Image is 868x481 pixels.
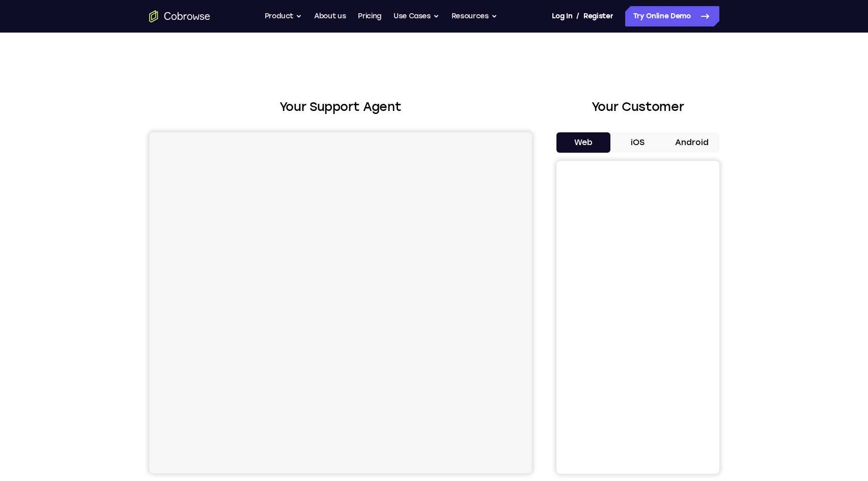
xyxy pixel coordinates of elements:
[149,98,532,116] h2: Your Support Agent
[452,6,497,26] button: Resources
[583,6,613,26] a: Register
[556,98,719,116] h2: Your Customer
[314,6,346,26] a: About us
[556,132,611,153] button: Web
[665,132,719,153] button: Android
[610,132,665,153] button: iOS
[625,6,719,26] a: Try Online Demo
[149,132,532,473] iframe: Agent
[358,6,381,26] a: Pricing
[552,6,572,26] a: Log In
[576,10,579,22] span: /
[265,6,302,26] button: Product
[149,10,210,22] a: Go to the home page
[394,6,439,26] button: Use Cases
